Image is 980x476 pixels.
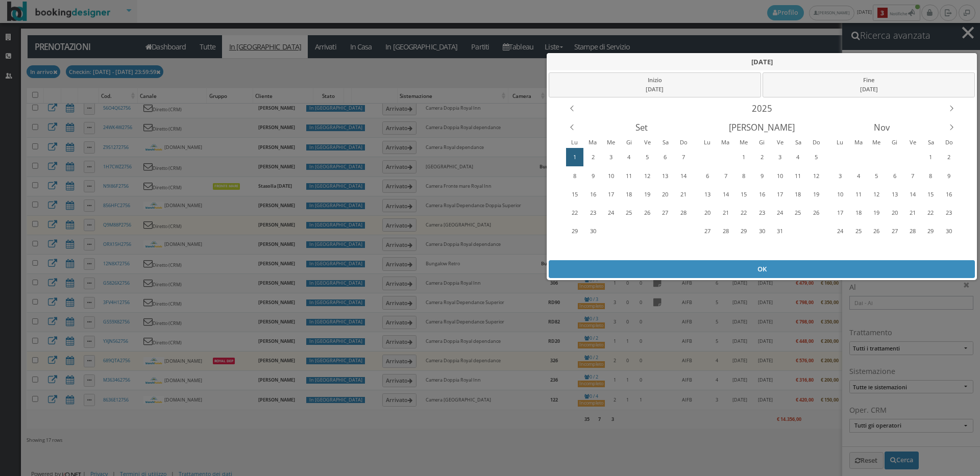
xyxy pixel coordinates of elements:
div: 13 [700,186,716,203]
div: Giovedì [886,137,904,147]
div: Domenica, Ottobre 26 [807,204,825,221]
div: 30 [941,223,957,239]
div: Mercoledì, Ottobre 8 [602,241,620,259]
div: Domenica, Ottobre 5 [807,148,825,166]
div: Venerdì, Novembre 14 [904,185,921,203]
div: Venerdì, Settembre 5 [639,148,656,166]
div: Venerdì [771,137,789,147]
div: Venerdì [903,137,922,147]
div: Lunedì, Settembre 22 [566,204,583,221]
div: 21 [675,186,691,203]
div: 28 [718,223,733,239]
div: Giovedì, Novembre 27 [886,222,903,240]
div: 12 [869,186,885,203]
div: Giovedì, Ottobre 23 [753,204,770,221]
div: 7 [905,167,921,184]
div: 8 [923,167,939,184]
div: Sabato, Novembre 22 [922,204,939,221]
div: 18 [850,205,866,221]
div: 18 [621,186,637,203]
div: Sabato, Ottobre 18 [789,185,806,203]
div: Mercoledì, Ottobre 22 [735,204,752,221]
div: 7 [675,149,691,165]
div: 24 [772,205,788,221]
div: Sabato, Settembre 20 [656,185,674,203]
div: 23 [585,205,601,221]
div: Sabato, Novembre 1 [789,222,806,240]
div: Novembre [822,118,942,137]
div: Previous Month [562,118,581,137]
div: 21 [905,205,921,221]
div: Martedì, Settembre 30 [717,148,734,166]
div: Lunedì, Ottobre 20 [699,204,716,221]
div: Giovedì, Novembre 20 [886,204,903,221]
div: Mercoledì, Novembre 5 [735,241,752,259]
div: Domenica, Novembre 2 [807,222,825,240]
div: 18 [790,186,806,203]
div: Mercoledì, Ottobre 29 [735,222,752,240]
div: 20 [887,205,902,221]
div: 23 [941,205,957,221]
div: Martedì, Novembre 11 [850,185,867,203]
div: Sabato [789,137,807,147]
div: 1 [567,149,583,165]
div: Giovedì, Settembre 25 [620,204,638,221]
div: OK [549,260,975,278]
div: 25 [850,223,866,239]
div: 1 [736,149,752,165]
div: Lunedì, Ottobre 6 [699,167,716,185]
div: Next Year [942,99,961,118]
div: Lunedì, Ottobre 6 [566,241,583,259]
div: 5 [808,149,824,165]
div: 9 [754,167,770,184]
div: Giovedì, Ottobre 30 [886,148,903,166]
div: Martedì, Ottobre 21 [717,204,734,221]
div: 10 [772,167,788,184]
div: 29 [567,223,583,239]
div: Mercoledì, Ottobre 1 [602,222,620,240]
div: 28 [675,205,691,221]
div: 10 [832,186,848,203]
div: Domenica, Ottobre 19 [807,185,825,203]
div: Martedì, Settembre 16 [584,185,601,203]
div: Lunedì, Ottobre 27 [699,222,716,240]
div: 22 [923,205,939,221]
div: [DATE] [547,53,977,70]
div: Lunedì, Novembre 3 [831,167,849,185]
div: Giovedì [753,137,771,147]
div: Mercoledì, Novembre 19 [868,204,885,221]
div: Ottobre [702,118,822,137]
div: Giovedì, Ottobre 9 [620,241,638,259]
div: Venerdì, Ottobre 31 [771,222,789,240]
div: 15 [923,186,939,203]
div: Lunedì [831,137,849,147]
div: 4 [790,149,806,165]
div: 19 [639,186,655,203]
div: 9 [941,167,957,184]
div: Domenica, Ottobre 12 [807,167,825,185]
div: 27 [700,223,716,239]
div: 7 [718,167,733,184]
div: Lunedì, Settembre 29 [699,148,716,166]
div: Domenica, Ottobre 5 [674,222,692,240]
div: Lunedì, Settembre 8 [566,167,583,185]
div: Venerdì, Ottobre 10 [771,167,789,185]
div: Martedì, Ottobre 28 [850,148,867,166]
div: 31 [772,223,788,239]
div: Martedì [717,137,735,147]
div: Venerdì, Novembre 21 [904,204,921,221]
div: 23 [754,205,770,221]
div: Sabato, Novembre 29 [922,222,939,240]
div: 26 [808,205,824,221]
div: Mercoledì [867,137,886,147]
div: 2 [754,149,770,165]
div: 15 [736,186,752,203]
div: Giovedì, Novembre 6 [886,167,903,185]
div: Venerdì, Ottobre 31 [904,148,921,166]
div: Inizio [549,72,761,97]
div: 20 [700,205,716,221]
div: Sabato, Ottobre 11 [656,241,674,259]
div: Mercoledì, Ottobre 15 [735,185,752,203]
div: Venerdì, Ottobre 17 [771,185,789,203]
div: 6 [887,167,902,184]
